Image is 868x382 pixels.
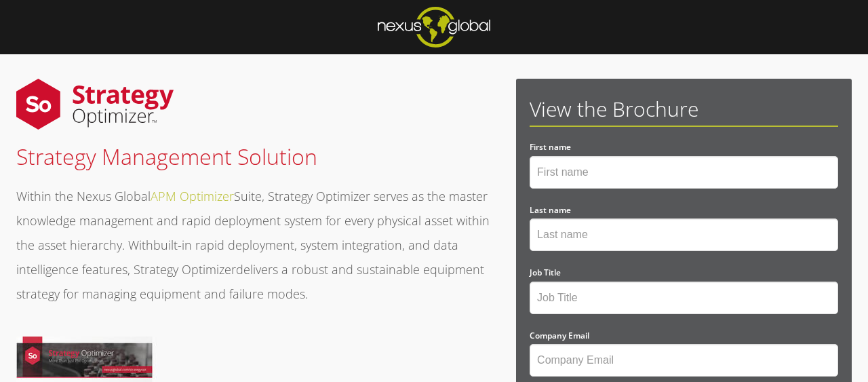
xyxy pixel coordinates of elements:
img: SOstacked-no-margin-01 [16,79,174,130]
input: First name [530,156,838,189]
input: Job Title [530,282,838,314]
span: First name [530,141,571,153]
p: Within the Nexus Global Suite, Strategy Optimizer serves as the master knowledge management and r... [16,184,495,306]
a: APM Optimizer [151,188,234,204]
input: Last name [530,218,838,251]
h3: Strategy Management Solution [16,143,495,170]
span: Job Title [530,267,561,278]
span: Company Email [530,330,589,341]
span: View the Brochure [530,95,698,123]
span: built-in rapid deployment, system integration, and data intelligence features, Strategy Optimizer [16,237,458,278]
span: Last name [530,204,571,216]
input: Company Email [530,344,838,377]
img: ng-logo-hubspot-blog-01 [378,7,490,47]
